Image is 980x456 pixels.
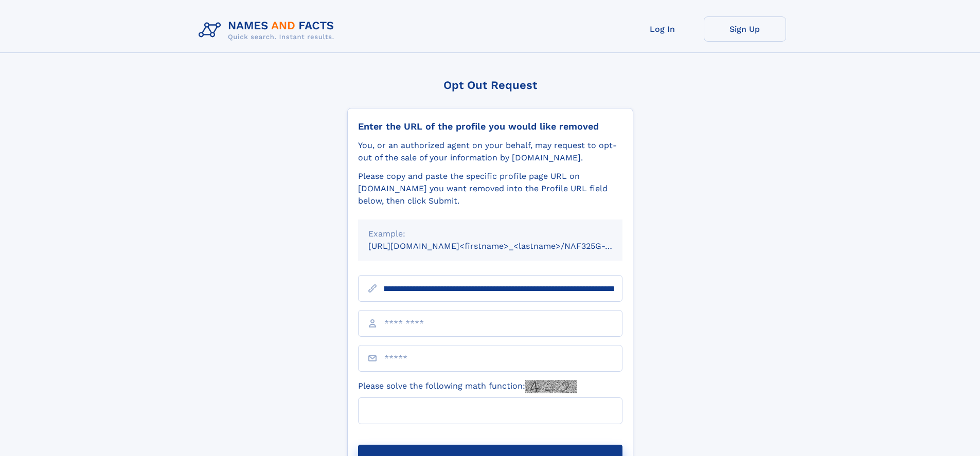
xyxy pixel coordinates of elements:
[358,380,577,393] label: Please solve the following math function:
[358,139,622,164] div: You, or an authorized agent on your behalf, may request to opt-out of the sale of your informatio...
[368,241,642,251] small: [URL][DOMAIN_NAME]<firstname>_<lastname>/NAF325G-xxxxxxxx
[347,79,633,92] div: Opt Out Request
[621,16,704,42] a: Log In
[704,16,786,42] a: Sign Up
[368,228,612,240] div: Example:
[358,170,622,207] div: Please copy and paste the specific profile page URL on [DOMAIN_NAME] you want removed into the Pr...
[358,121,622,132] div: Enter the URL of the profile you would like removed
[194,16,343,44] img: Logo Names and Facts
